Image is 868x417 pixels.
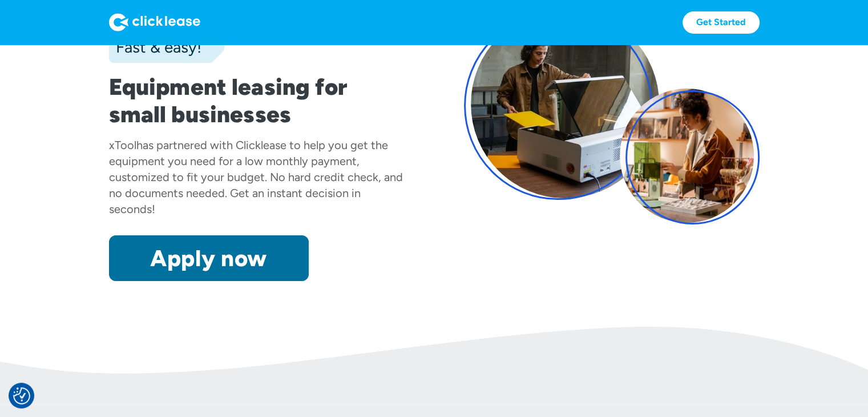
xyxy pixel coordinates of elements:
img: Logo [109,13,200,31]
h1: Equipment leasing for small businesses [109,73,405,128]
a: Get Started [683,11,760,34]
a: Apply now [109,235,309,281]
img: Revisit consent button [13,387,30,404]
button: Consent Preferences [13,387,30,404]
div: has partnered with Clicklease to help you get the equipment you need for a low monthly payment, c... [109,138,403,216]
div: Fast & easy! [109,35,201,58]
div: xTool [109,138,136,152]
